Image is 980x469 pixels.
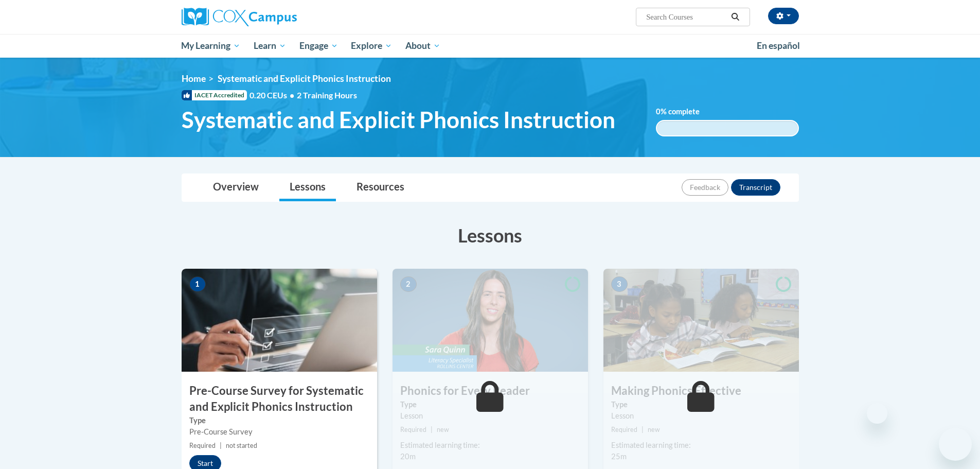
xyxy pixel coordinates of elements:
span: 3 [611,276,628,292]
h3: Making Phonics Effective [603,383,799,399]
iframe: Button to launch messaging window [939,428,972,461]
span: Systematic and Explicit Phonics Instruction [218,73,391,84]
span: 2 [400,276,417,292]
button: Feedback [682,179,728,196]
img: Cox Campus [182,8,297,26]
span: About [405,40,440,52]
h3: Pre-Course Survey for Systematic and Explicit Phonics Instruction [182,383,377,415]
span: not started [226,442,257,449]
span: Engage [299,40,338,52]
span: new [648,426,660,433]
span: 25m [611,452,627,461]
span: 2 Training Hours [297,90,357,100]
h3: Lessons [182,222,799,248]
span: Explore [351,40,392,52]
div: Estimated learning time: [611,440,791,451]
label: Type [611,399,791,410]
a: Lessons [279,174,336,201]
span: | [431,426,433,433]
span: Required [400,426,426,433]
span: Required [611,426,637,433]
img: Course Image [393,269,588,372]
label: Type [189,415,369,426]
a: Resources [346,174,415,201]
span: IACET Accredited [182,90,247,100]
span: Systematic and Explicit Phonics Instruction [182,106,615,133]
iframe: Close message [867,403,887,424]
span: | [220,442,222,449]
span: Learn [254,40,286,52]
div: Lesson [400,410,580,422]
span: 0 [656,107,661,116]
a: About [399,34,447,58]
a: Explore [344,34,399,58]
button: Transcript [731,179,780,196]
span: My Learning [181,40,240,52]
div: Lesson [611,410,791,422]
a: Overview [203,174,269,201]
div: Main menu [166,34,814,58]
div: Estimated learning time: [400,440,580,451]
span: | [642,426,644,433]
span: En español [757,40,800,51]
span: new [437,426,449,433]
h3: Phonics for Every Reader [393,383,588,399]
div: Pre-Course Survey [189,426,369,438]
span: Required [189,442,216,449]
input: Search Courses [645,11,727,23]
a: Learn [247,34,293,58]
a: En español [750,35,807,57]
a: Cox Campus [182,8,377,26]
button: Search [727,11,743,23]
label: % complete [656,106,715,117]
a: Home [182,73,206,84]
span: 0.20 CEUs [250,90,297,101]
img: Course Image [603,269,799,372]
a: My Learning [175,34,247,58]
span: 1 [189,276,206,292]
a: Engage [293,34,345,58]
label: Type [400,399,580,410]
span: 20m [400,452,416,461]
span: • [290,90,294,100]
img: Course Image [182,269,377,372]
button: Account Settings [768,8,799,24]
